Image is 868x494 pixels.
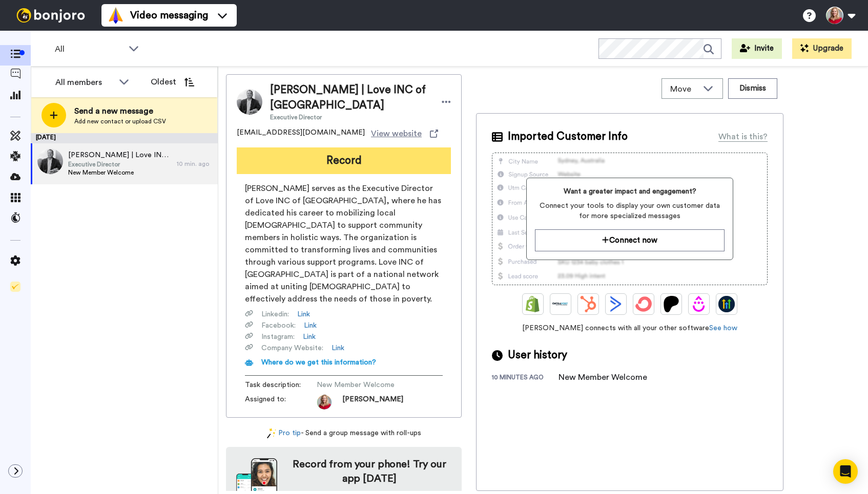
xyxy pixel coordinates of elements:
[245,394,317,410] span: Assigned to:
[74,117,166,125] span: Add new contact or upload CSV
[287,457,451,486] h4: Record from your phone! Try our app [DATE]
[663,296,679,312] img: Patreon
[237,147,451,174] button: Record
[317,380,414,390] span: New Member Welcome
[508,348,567,363] span: User history
[226,428,462,439] div: - Send a group message with roll-ups
[535,201,724,221] span: Connect your tools to display your own customer data for more specialized messages
[709,325,737,332] a: See how
[130,8,208,23] span: Video messaging
[68,168,172,177] span: New Member Welcome
[535,186,724,197] span: Want a greater impact and engagement?
[371,127,422,140] span: View website
[332,343,344,353] a: Link
[267,428,276,439] img: magic-wand.svg
[732,38,782,59] button: Invite
[303,332,316,342] a: Link
[535,229,724,251] button: Connect now
[261,309,289,319] span: Linkedin :
[608,296,624,312] img: ActiveCampaign
[508,129,628,144] span: Imported Customer Info
[718,296,735,312] img: GoHighLevel
[317,394,332,410] img: 57e76d74-6778-4c2c-bc34-184e1a48b970-1733258255.jpg
[342,394,403,410] span: [PERSON_NAME]
[492,323,768,333] span: [PERSON_NAME] connects with all your other software
[833,459,858,484] div: Open Intercom Messenger
[31,133,218,143] div: [DATE]
[635,296,652,312] img: ConvertKit
[245,182,443,305] span: [PERSON_NAME] serves as the Executive Director of Love INC of [GEOGRAPHIC_DATA], where he has ded...
[12,8,89,23] img: bj-logo-header-white.svg
[270,82,431,113] span: [PERSON_NAME] | Love INC of [GEOGRAPHIC_DATA]
[267,428,301,439] a: Pro tip
[143,72,202,92] button: Oldest
[371,127,438,140] a: View website
[74,105,166,117] span: Send a new message
[525,296,541,312] img: Shopify
[68,160,172,168] span: Executive Director
[55,76,114,89] div: All members
[670,83,698,95] span: Move
[261,332,295,342] span: Instagram :
[261,359,376,366] span: Where do we get this information?
[68,150,172,160] span: [PERSON_NAME] | Love INC of [GEOGRAPHIC_DATA]
[580,296,596,312] img: Hubspot
[261,343,323,353] span: Company Website :
[245,380,317,390] span: Task description :
[492,373,559,383] div: 10 minutes ago
[718,131,768,143] div: What is this?
[237,89,262,115] img: Image of Gary Garland | Love INC of Lake County
[552,296,569,312] img: Ontraport
[559,371,647,383] div: New Member Welcome
[691,296,707,312] img: Drip
[270,113,431,121] span: Executive Director
[177,160,213,168] div: 10 min. ago
[55,43,123,55] span: All
[304,320,317,331] a: Link
[792,38,852,59] button: Upgrade
[108,7,124,24] img: vm-color.svg
[237,127,365,140] span: [EMAIL_ADDRESS][DOMAIN_NAME]
[297,309,310,319] a: Link
[728,78,777,99] button: Dismiss
[261,320,296,331] span: Facebook :
[37,148,63,174] img: 6de506e0-b3d5-4db6-b0fe-1481306dc6c7.jpg
[10,282,20,292] img: Checklist.svg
